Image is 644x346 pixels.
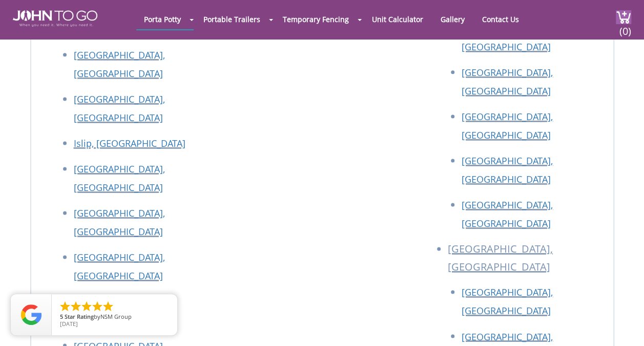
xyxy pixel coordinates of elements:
[136,9,189,29] a: Porta Potty
[462,286,553,317] a: [GEOGRAPHIC_DATA], [GEOGRAPHIC_DATA]
[462,199,553,229] a: [GEOGRAPHIC_DATA], [GEOGRAPHIC_DATA]
[80,300,93,313] li: 
[65,313,94,320] span: Star Rating
[74,163,165,194] a: [GEOGRAPHIC_DATA], [GEOGRAPHIC_DATA]
[21,304,41,325] img: Review Rating
[59,300,71,313] li: 
[74,49,165,80] a: [GEOGRAPHIC_DATA], [GEOGRAPHIC_DATA]
[432,9,472,29] a: Gallery
[616,10,631,24] img: cart a
[13,10,97,27] img: JOHN to go
[462,110,553,141] a: [GEOGRAPHIC_DATA], [GEOGRAPHIC_DATA]
[100,313,132,320] span: NSM Group
[74,207,165,238] a: [GEOGRAPHIC_DATA], [GEOGRAPHIC_DATA]
[60,320,78,328] span: [DATE]
[619,16,632,38] span: (0)
[74,137,185,149] a: Islip, [GEOGRAPHIC_DATA]
[448,240,603,283] li: [GEOGRAPHIC_DATA], [GEOGRAPHIC_DATA]
[462,66,553,97] a: [GEOGRAPHIC_DATA], [GEOGRAPHIC_DATA]
[70,300,82,313] li: 
[60,313,63,320] span: 5
[102,300,114,313] li: 
[196,9,268,29] a: Portable Trailers
[60,314,169,321] span: by
[91,300,103,313] li: 
[74,251,165,282] a: [GEOGRAPHIC_DATA], [GEOGRAPHIC_DATA]
[462,155,553,185] a: [GEOGRAPHIC_DATA], [GEOGRAPHIC_DATA]
[474,9,526,29] a: Contact Us
[364,9,430,29] a: Unit Calculator
[275,9,357,29] a: Temporary Fencing
[74,93,165,124] a: [GEOGRAPHIC_DATA], [GEOGRAPHIC_DATA]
